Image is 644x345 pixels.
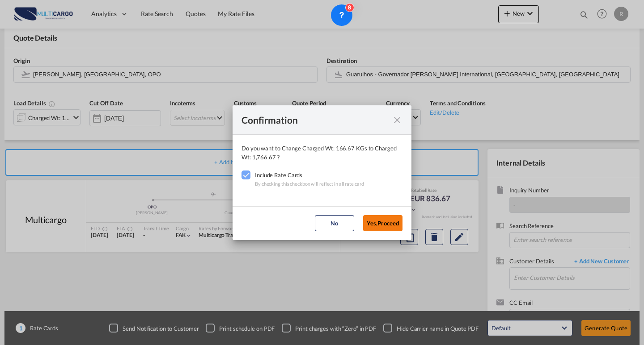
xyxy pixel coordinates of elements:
md-icon: icon-close fg-AAA8AD cursor [392,115,402,125]
button: Yes,Proceed [363,215,402,231]
div: Confirmation [241,114,386,125]
button: No [315,215,354,231]
div: Include Rate Cards [255,170,364,179]
div: Do you want to Change Charged Wt: 166.67 KGs to Charged Wt: 1,766.67 ? [241,144,402,162]
div: By checking this checkbox will reflect in all rate card [255,179,364,188]
md-checkbox: Checkbox No Ink [241,170,255,179]
md-dialog: Confirmation Do you ... [233,105,411,240]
